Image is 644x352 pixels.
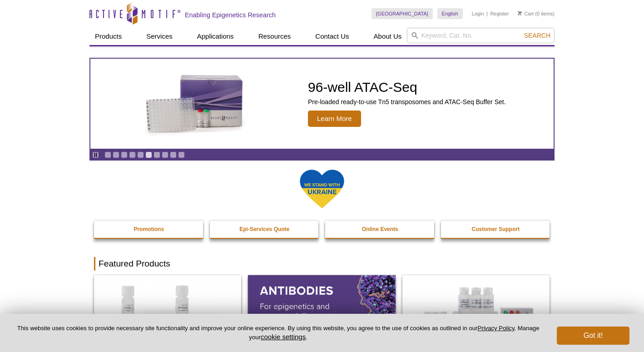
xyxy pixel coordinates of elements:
a: Promotions [94,221,204,238]
button: cookie settings [261,333,306,341]
p: This website uses cookies to provide necessary site functionality and improve your online experie... [15,324,542,342]
strong: Customer Support [472,226,520,232]
a: Cart [518,10,534,17]
a: Active Motif Kit photo 96-well ATAC-Seq Pre-loaded ready-to-use Tn5 transposomes and ATAC-Seq Buf... [90,59,554,149]
a: Go to slide 2 [113,151,119,158]
h2: Enabling Epigenetics Research [185,11,276,19]
iframe: Intercom live chat [613,321,635,343]
a: Login [472,10,484,17]
a: Go to slide 5 [137,151,144,158]
article: 96-well ATAC-Seq [90,59,554,149]
a: Applications [192,28,239,45]
span: Search [524,32,550,39]
strong: Online Events [362,226,398,232]
h2: Featured Products [94,257,550,271]
li: | [486,8,488,19]
a: Services [141,28,178,45]
a: [GEOGRAPHIC_DATA] [372,8,433,19]
a: Go to slide 9 [170,151,177,158]
a: Contact Us [310,28,354,45]
h2: 96-well ATAC-Seq [308,80,506,94]
li: (0 items) [518,8,555,19]
a: Epi-Services Quote [210,221,320,238]
strong: Epi-Services Quote [239,226,289,232]
a: Go to slide 8 [162,151,168,158]
img: Active Motif Kit photo [138,70,252,138]
input: Keyword, Cat. No. [407,28,555,43]
p: Pre-loaded ready-to-use Tn5 transposomes and ATAC-Seq Buffer Set. [308,98,506,106]
a: Products [89,28,127,45]
a: Go to slide 7 [154,151,160,158]
button: Search [521,31,553,40]
a: Toggle autoplay [92,151,99,158]
a: Register [490,10,509,17]
a: Go to slide 10 [178,151,185,158]
strong: Promotions [134,226,164,232]
a: Online Events [325,221,435,238]
img: Your Cart [518,11,522,15]
a: Customer Support [441,221,551,238]
a: Privacy Policy [477,325,514,332]
a: English [437,8,463,19]
a: Go to slide 3 [121,151,128,158]
button: Got it! [557,327,629,345]
a: Resources [253,28,297,45]
a: Go to slide 6 [145,151,152,158]
span: Learn More [308,111,361,127]
a: About Us [368,28,407,45]
img: We Stand With Ukraine [299,169,345,209]
a: Go to slide 1 [104,151,111,158]
a: Go to slide 4 [129,151,136,158]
